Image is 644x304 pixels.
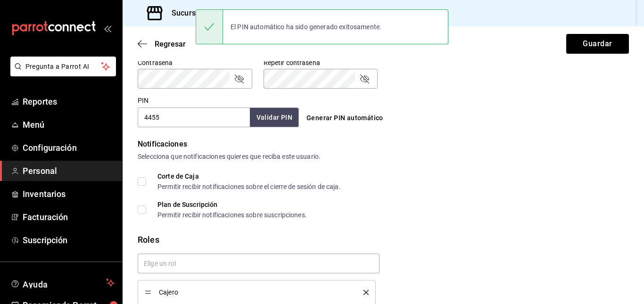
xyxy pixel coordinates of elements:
span: Reportes [23,95,115,108]
span: Suscripción [23,234,115,246]
span: Regresar [155,40,186,49]
div: El PIN automático ha sido generado exitosamente. [223,16,389,37]
h3: Sucursal: Wrap & Roll (Gran Via) [164,8,283,19]
span: Configuración [23,141,115,154]
div: Plan de Suscripción [157,201,307,208]
button: passwordField [359,73,370,84]
span: Ayuda [23,277,102,288]
span: Pregunta a Parrot AI [25,62,101,72]
input: Elige un rol [138,254,380,273]
a: Pregunta a Parrot AI [7,68,116,78]
div: Roles [138,233,629,246]
label: PIN [138,97,149,104]
button: Regresar [138,40,186,49]
button: passwordField [233,73,245,84]
button: delete [357,290,369,295]
button: Validar PIN [250,108,299,127]
div: Permitir recibir notificaciones sobre el cierre de sesión de caja. [157,183,341,190]
div: Notificaciones [138,139,629,150]
button: Guardar [566,34,629,54]
span: Cajero [159,289,349,296]
input: 3 a 6 dígitos [138,107,250,127]
div: Corte de Caja [157,173,341,180]
span: Inventarios [23,188,115,200]
button: Pregunta a Parrot AI [10,57,116,76]
button: Generar PIN automático [303,109,387,127]
span: Personal [23,164,115,177]
span: Menú [23,118,115,131]
span: Facturación [23,211,115,223]
div: Selecciona que notificaciones quieres que reciba este usuario. [138,152,629,162]
button: open_drawer_menu [104,25,111,32]
div: Permitir recibir notificaciones sobre suscripciones. [157,212,307,218]
label: Contraseña [138,59,252,66]
label: Repetir contraseña [264,59,378,66]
